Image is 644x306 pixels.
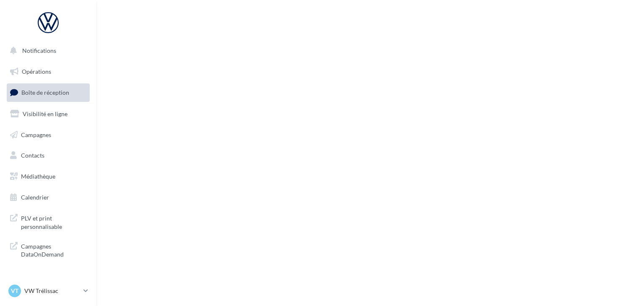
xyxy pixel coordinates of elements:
span: Calendrier [21,194,49,201]
span: Contacts [21,152,44,159]
span: Campagnes DataOnDemand [21,241,86,259]
button: Notifications [5,42,88,60]
a: Calendrier [5,189,91,206]
a: Contacts [5,147,91,164]
p: VW Trélissac [24,287,80,295]
a: VT VW Trélissac [7,283,90,299]
a: Boîte de réception [5,83,91,101]
span: Campagnes [21,131,51,138]
span: VT [11,287,18,295]
a: Médiathèque [5,168,91,185]
a: Visibilité en ligne [5,105,91,123]
span: Opérations [22,68,51,75]
a: Campagnes DataOnDemand [5,237,91,262]
span: Médiathèque [21,173,55,180]
span: Boîte de réception [21,89,69,96]
span: Visibilité en ligne [23,110,68,117]
a: Campagnes [5,126,91,144]
a: Opérations [5,63,91,80]
a: PLV et print personnalisable [5,209,91,234]
span: Notifications [22,47,56,54]
span: PLV et print personnalisable [21,213,86,231]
